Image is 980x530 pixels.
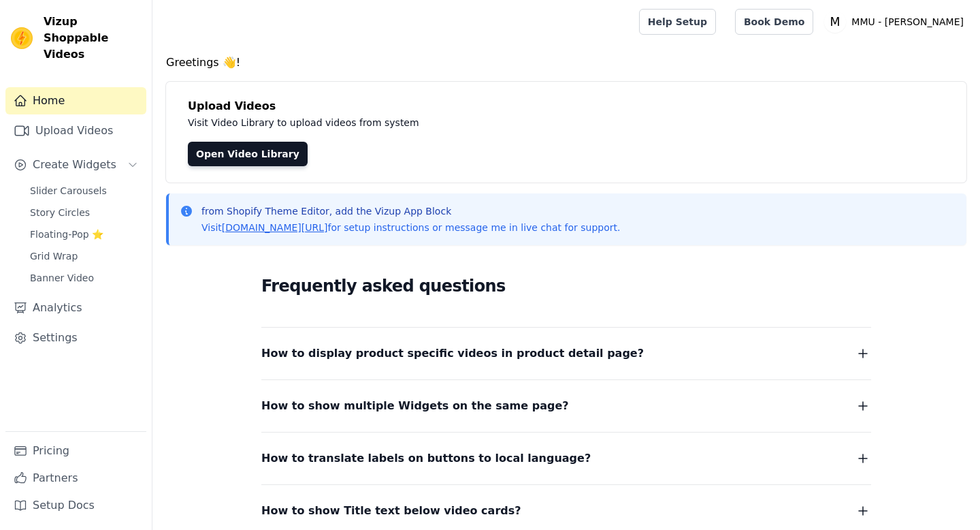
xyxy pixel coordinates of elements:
[201,204,620,218] p: from Shopify Theme Editor, add the Vizup App Block
[222,222,328,233] a: [DOMAIN_NAME][URL]
[5,492,146,519] a: Setup Docs
[5,151,146,178] button: Create Widgets
[44,14,141,63] span: Vizup Shoppable Videos
[5,87,146,114] a: Home
[33,157,116,173] span: Create Widgets
[5,117,146,144] a: Upload Videos
[261,272,871,300] h2: Frequently asked questions
[22,203,146,222] a: Story Circles
[735,9,813,35] a: Book Demo
[188,98,945,114] h4: Upload Videos
[846,10,969,34] p: MMU - [PERSON_NAME]
[261,449,871,468] button: How to translate labels on buttons to local language?
[22,225,146,244] a: Floating-Pop ⭐
[261,344,871,363] button: How to display product specific videos in product detail page?
[261,396,871,416] button: How to show multiple Widgets on the same page?
[261,449,591,468] span: How to translate labels on buttons to local language?
[30,249,78,263] span: Grid Wrap
[201,221,620,234] p: Visit for setup instructions or message me in live chat for support.
[22,247,146,266] a: Grid Wrap
[5,465,146,492] a: Partners
[261,396,569,416] span: How to show multiple Widgets on the same page?
[22,181,146,200] a: Slider Carousels
[830,15,840,29] text: M
[30,184,107,198] span: Slider Carousels
[261,344,644,363] span: How to display product specific videos in product detail page?
[261,501,871,520] button: How to show Title text below video cards?
[5,324,146,352] a: Settings
[11,27,33,49] img: Vizup
[639,9,716,35] a: Help Setup
[22,268,146,287] a: Banner Video
[166,54,966,71] h4: Greetings 👋!
[824,10,969,34] button: M MMU - [PERSON_NAME]
[5,294,146,322] a: Analytics
[30,271,94,285] span: Banner Video
[188,142,308,166] a: Open Video Library
[261,501,521,520] span: How to show Title text below video cards?
[188,114,798,131] p: Visit Video Library to upload videos from system
[5,437,146,465] a: Pricing
[30,206,90,219] span: Story Circles
[30,228,103,241] span: Floating-Pop ⭐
